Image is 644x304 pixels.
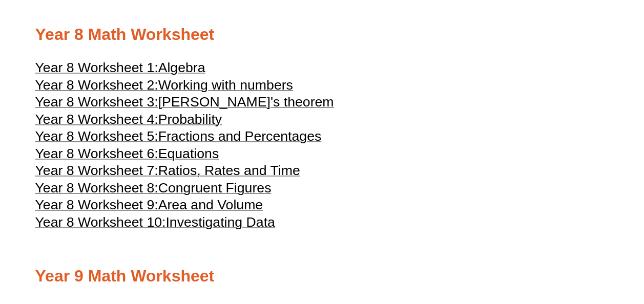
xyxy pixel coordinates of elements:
[158,112,222,127] span: Probability
[35,60,158,75] span: Year 8 Worksheet 1:
[473,188,644,304] iframe: Chat Widget
[35,180,158,196] span: Year 8 Worksheet 8:
[35,94,158,110] span: Year 8 Worksheet 3:
[35,99,334,109] a: Year 8 Worksheet 3:[PERSON_NAME]'s theorem
[35,64,205,75] a: Year 8 Worksheet 1:Algebra
[35,202,263,212] a: Year 8 Worksheet 9:Area and Volume
[35,185,272,195] a: Year 8 Worksheet 8:Congruent Figures
[158,180,272,196] span: Congruent Figures
[35,112,158,127] span: Year 8 Worksheet 4:
[35,214,166,230] span: Year 8 Worksheet 10:
[35,82,293,92] a: Year 8 Worksheet 2:Working with numbers
[35,116,222,126] a: Year 8 Worksheet 4:Probability
[158,77,293,93] span: Working with numbers
[158,128,322,144] span: Fractions and Percentages
[35,219,275,229] a: Year 8 Worksheet 10:Investigating Data
[35,197,158,212] span: Year 8 Worksheet 9:
[165,214,275,230] span: Investigating Data
[158,94,334,110] span: [PERSON_NAME]'s theorem
[35,24,609,46] h2: Year 8 Math Worksheet
[158,60,205,75] span: Algebra
[35,146,158,161] span: Year 8 Worksheet 6:
[35,265,609,287] h2: Year 9 Math Worksheet
[35,128,158,144] span: Year 8 Worksheet 5:
[35,167,300,178] a: Year 8 Worksheet 7:Ratios, Rates and Time
[158,197,263,212] span: Area and Volume
[158,146,219,161] span: Equations
[35,77,158,93] span: Year 8 Worksheet 2:
[35,163,158,178] span: Year 8 Worksheet 7:
[158,163,300,178] span: Ratios, Rates and Time
[35,150,219,161] a: Year 8 Worksheet 6:Equations
[35,133,322,143] a: Year 8 Worksheet 5:Fractions and Percentages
